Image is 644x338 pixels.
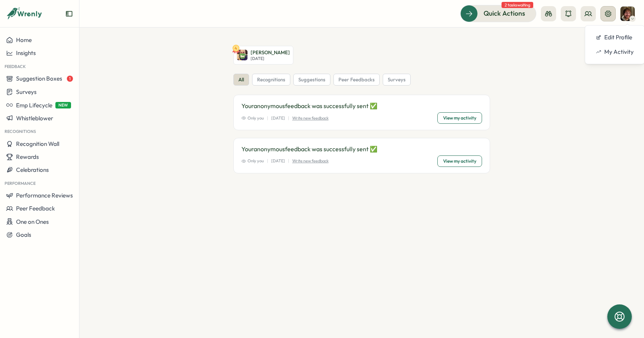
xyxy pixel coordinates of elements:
text: 4 [235,45,237,51]
span: Goals [16,231,31,238]
button: View my activity [437,155,482,167]
p: [DATE] [271,115,285,121]
p: | [267,115,268,121]
p: Write new feedback [292,115,328,121]
span: 2 tasks waiting [502,2,533,8]
button: Quick Actions [460,5,536,22]
span: peer feedbacks [338,76,375,83]
p: Your anonymous feedback was successfully sent ✅ [241,101,482,111]
img: Nick Lacasse [620,6,635,21]
span: Home [16,36,32,44]
span: One on Ones [16,218,49,225]
button: Expand sidebar [65,10,73,18]
p: | [288,158,289,164]
span: recognitions [257,76,285,83]
span: Only you [241,115,264,121]
span: Celebrations [16,166,49,173]
span: Only you [241,158,264,164]
span: Whistleblower [16,115,53,122]
p: [DATE] [251,56,290,61]
span: Peer Feedback [16,205,55,212]
p: [PERSON_NAME] [251,49,290,56]
span: View my activity [443,156,476,167]
span: 1 [67,76,73,82]
span: surveys [388,76,406,83]
span: Rewards [16,153,39,160]
span: Insights [16,49,36,57]
span: Surveys [16,88,37,95]
span: all [238,76,244,83]
button: View my activity [437,112,482,124]
a: My Activity [591,45,638,59]
span: Recognition Wall [16,140,59,147]
p: | [267,158,268,164]
div: My Activity [596,48,634,56]
div: Edit Profile [596,33,634,42]
span: NEW [55,102,71,108]
a: Edit Profile [591,30,638,45]
p: Write new feedback [292,158,328,164]
span: Quick Actions [484,8,525,18]
span: View my activity [443,113,476,123]
span: Emp Lifecycle [16,102,52,109]
img: Eric Rizk [237,50,248,60]
p: [DATE] [271,158,285,164]
span: Suggestion Boxes [16,75,62,82]
p: Your anonymous feedback was successfully sent ✅ [241,144,482,154]
a: 4Eric Rizk[PERSON_NAME][DATE] [233,46,293,65]
span: suggestions [298,76,325,83]
p: | [288,115,289,121]
span: Performance Reviews [16,192,73,199]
